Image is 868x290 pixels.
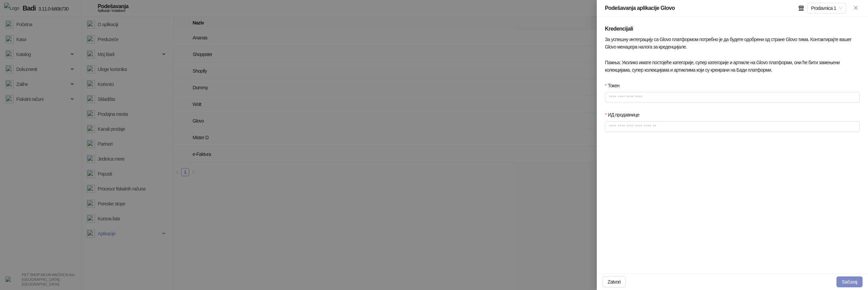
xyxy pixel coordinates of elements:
div: Podešavanja aplikacije Glovo [605,4,675,12]
span: Prodavnica 1 [811,3,842,13]
input: Токен [605,92,860,103]
button: Zatvori [852,4,860,12]
div: За успешну интеграцију са Glovo платформом потребно је да будете одобрени од стране Glovo тима. К... [605,36,860,51]
label: ИД продавнице [605,111,644,119]
h5: Kredencijali [605,25,860,33]
button: Sačuvaj [836,276,863,287]
button: Zatvori [602,276,626,287]
label: Токен [605,82,624,89]
div: Пажња: Уколико имате постојеће категорије, супер категорије и артикле на Glovo платформи, они ће ... [605,59,860,74]
input: ИД продавнице [605,121,860,132]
